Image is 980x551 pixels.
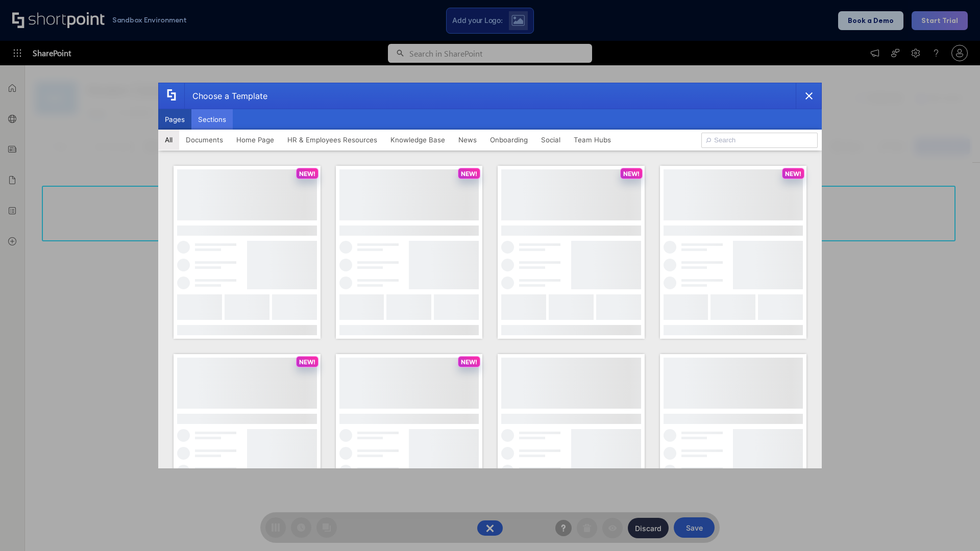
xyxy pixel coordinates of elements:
[158,130,179,150] button: All
[299,170,315,178] p: NEW!
[384,130,452,150] button: Knowledge Base
[158,109,191,130] button: Pages
[299,358,315,366] p: NEW!
[191,109,233,130] button: Sections
[623,170,640,178] p: NEW!
[281,130,384,150] button: HR & Employees Resources
[230,130,281,150] button: Home Page
[701,133,818,148] input: Search
[929,502,980,551] iframe: Chat Widget
[184,83,267,109] div: Choose a Template
[158,83,822,468] div: template selector
[567,130,618,150] button: Team Hubs
[785,170,801,178] p: NEW!
[461,358,477,366] p: NEW!
[452,130,483,150] button: News
[483,130,534,150] button: Onboarding
[179,130,230,150] button: Documents
[534,130,567,150] button: Social
[461,170,477,178] p: NEW!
